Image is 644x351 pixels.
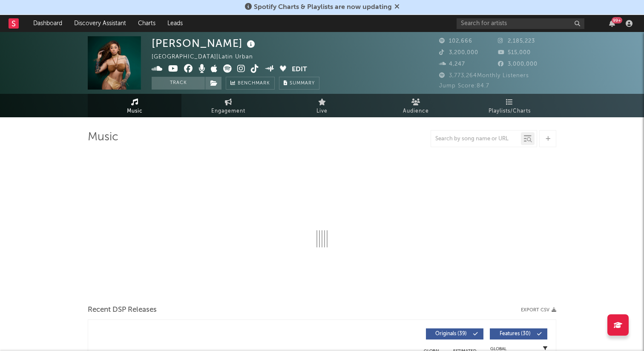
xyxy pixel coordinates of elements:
[490,328,547,339] button: Features(30)
[498,38,535,44] span: 2,185,223
[238,78,270,89] span: Benchmark
[439,50,478,55] span: 3,200,000
[439,61,465,67] span: 4,247
[181,94,275,117] a: Engagement
[426,328,483,339] button: Originals(39)
[498,50,531,55] span: 515,000
[226,77,275,90] a: Benchmark
[394,4,400,11] span: Dismiss
[152,77,205,90] button: Track
[292,64,307,75] button: Edit
[495,331,535,336] span: Features ( 30 )
[132,15,161,32] a: Charts
[439,38,472,44] span: 102,666
[290,81,315,86] span: Summary
[127,106,143,116] span: Music
[88,94,181,117] a: Music
[369,94,463,117] a: Audience
[279,77,319,90] button: Summary
[403,106,429,116] span: Audience
[457,18,584,29] input: Search for artists
[152,36,257,50] div: [PERSON_NAME]
[439,73,529,78] span: 3,773,264 Monthly Listeners
[27,15,68,32] a: Dashboard
[431,136,521,142] input: Search by song name or URL
[254,4,392,11] span: Spotify Charts & Playlists are now updating
[68,15,132,32] a: Discovery Assistant
[275,94,369,117] a: Live
[161,15,189,32] a: Leads
[316,106,328,116] span: Live
[609,20,615,27] button: 99+
[489,106,531,116] span: Playlists/Charts
[211,106,245,116] span: Engagement
[439,83,489,89] span: Jump Score: 84.7
[431,331,471,336] span: Originals ( 39 )
[498,61,538,67] span: 3,000,000
[612,17,622,23] div: 99 +
[463,94,556,117] a: Playlists/Charts
[521,307,556,313] button: Export CSV
[88,305,157,315] span: Recent DSP Releases
[152,52,263,62] div: [GEOGRAPHIC_DATA] | Latin Urban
